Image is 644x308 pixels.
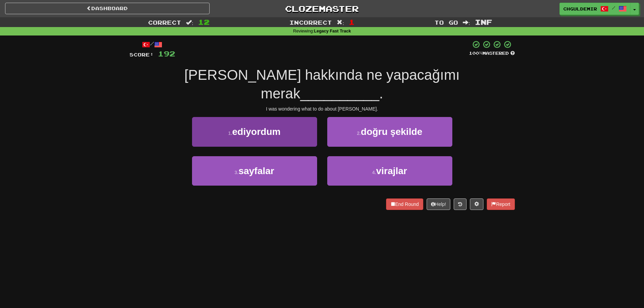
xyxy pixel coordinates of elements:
[158,49,175,58] span: 192
[434,19,458,26] span: To go
[148,19,181,26] span: Correct
[463,20,470,25] span: :
[357,131,361,136] small: 2 .
[475,18,492,26] span: Inf
[186,20,193,25] span: :
[337,20,344,25] span: :
[386,198,423,210] button: End Round
[612,5,615,10] span: /
[372,170,376,175] small: 4 .
[314,29,351,33] strong: Legacy Fast Track
[469,50,515,56] div: Mastered
[129,105,515,112] div: I was wondering what to do about [PERSON_NAME].
[5,3,210,14] a: Dashboard
[232,126,281,137] span: ediyordum
[327,117,452,146] button: 2.doğru şekilde
[349,18,355,26] span: 1
[376,166,407,176] span: virajlar
[192,156,317,186] button: 3.sayfalar
[238,166,274,176] span: sayfalar
[235,170,239,175] small: 3 .
[361,126,422,137] span: doğru şekilde
[559,3,630,15] a: chguldemir /
[454,198,467,210] button: Round history (alt+y)
[379,86,383,101] span: .
[228,131,232,136] small: 1 .
[563,6,597,12] span: chguldemir
[220,3,424,15] a: Clozemaster
[487,198,515,210] button: Report
[289,19,332,26] span: Incorrect
[129,52,154,57] span: Score:
[300,86,379,101] span: __________
[192,117,317,146] button: 1.ediyordum
[469,50,482,56] span: 100 %
[427,198,451,210] button: Help!
[327,156,452,186] button: 4.virajlar
[184,67,460,101] span: [PERSON_NAME] hakkında ne yapacağımı merak
[129,40,175,49] div: /
[198,18,210,26] span: 12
